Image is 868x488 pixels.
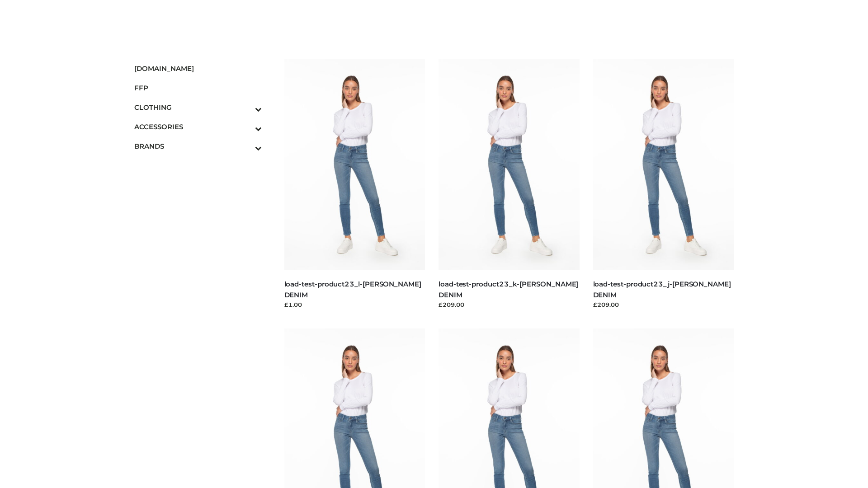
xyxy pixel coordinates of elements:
span: BRANDS [134,141,262,151]
div: £209.00 [439,300,580,309]
span: FFP [134,83,262,93]
a: CLOTHINGToggle Submenu [134,98,262,117]
div: £209.00 [593,300,734,309]
span: ACCESSORIES [134,122,262,132]
span: [DOMAIN_NAME] [134,63,262,74]
a: BRANDSToggle Submenu [134,136,262,156]
button: Toggle Submenu [230,117,262,136]
a: ACCESSORIESToggle Submenu [134,117,262,136]
a: load-test-product23_l-[PERSON_NAME] DENIM [284,280,421,299]
button: Toggle Submenu [230,136,262,156]
a: FFP [134,78,262,98]
button: Toggle Submenu [230,98,262,117]
a: load-test-product23_k-[PERSON_NAME] DENIM [439,280,578,299]
div: £1.00 [284,300,425,309]
a: load-test-product23_j-[PERSON_NAME] DENIM [593,280,731,299]
a: [DOMAIN_NAME] [134,59,262,78]
span: CLOTHING [134,102,262,113]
